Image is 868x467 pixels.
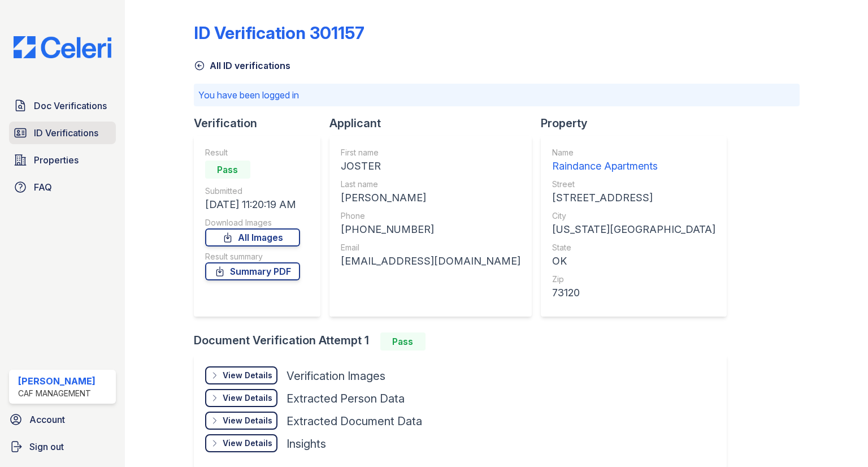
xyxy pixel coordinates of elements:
[5,36,120,58] img: CE_Logo_Blue-a8612792a0a2168367f1c8372b55b34899dd931a85d93a1a3d3e32e68fde9ad4.png
[9,122,116,144] a: ID Verifications
[287,391,405,407] div: Extracted Person Data
[205,262,300,280] a: Summary PDF
[29,413,65,426] span: Account
[552,190,715,206] div: [STREET_ADDRESS]
[194,332,736,351] div: Document Verification Attempt 1
[380,332,426,351] div: Pass
[341,158,520,174] div: JOSTER
[29,440,64,453] span: Sign out
[223,438,272,449] div: View Details
[205,197,300,213] div: [DATE] 11:20:19 AM
[9,176,116,198] a: FAQ
[198,88,795,102] p: You have been logged in
[341,242,520,253] div: Email
[5,435,120,458] a: Sign out
[205,217,300,228] div: Download Images
[341,179,520,190] div: Last name
[552,242,715,253] div: State
[18,374,96,388] div: [PERSON_NAME]
[34,153,79,167] span: Properties
[18,388,96,399] div: CAF Management
[194,59,290,72] a: All ID verifications
[223,392,272,404] div: View Details
[194,23,364,43] div: ID Verification 301157
[223,415,272,426] div: View Details
[341,222,520,237] div: [PHONE_NUMBER]
[194,115,329,131] div: Verification
[552,253,715,269] div: OK
[34,99,107,113] span: Doc Verifications
[552,147,715,174] a: Name Raindance Apartments
[34,126,98,140] span: ID Verifications
[287,436,326,452] div: Insights
[552,147,715,158] div: Name
[205,185,300,197] div: Submitted
[341,190,520,206] div: [PERSON_NAME]
[341,210,520,222] div: Phone
[223,370,272,381] div: View Details
[205,251,300,262] div: Result summary
[341,147,520,158] div: First name
[341,253,520,269] div: [EMAIL_ADDRESS][DOMAIN_NAME]
[552,274,715,285] div: Zip
[5,408,120,431] a: Account
[552,179,715,190] div: Street
[205,161,250,179] div: Pass
[552,222,715,237] div: [US_STATE][GEOGRAPHIC_DATA]
[205,147,300,158] div: Result
[552,158,715,174] div: Raindance Apartments
[287,368,385,384] div: Verification Images
[541,115,736,131] div: Property
[9,149,116,171] a: Properties
[34,180,52,194] span: FAQ
[552,210,715,222] div: City
[329,115,541,131] div: Applicant
[287,413,422,429] div: Extracted Document Data
[205,228,300,247] a: All Images
[552,285,715,301] div: 73120
[9,94,116,117] a: Doc Verifications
